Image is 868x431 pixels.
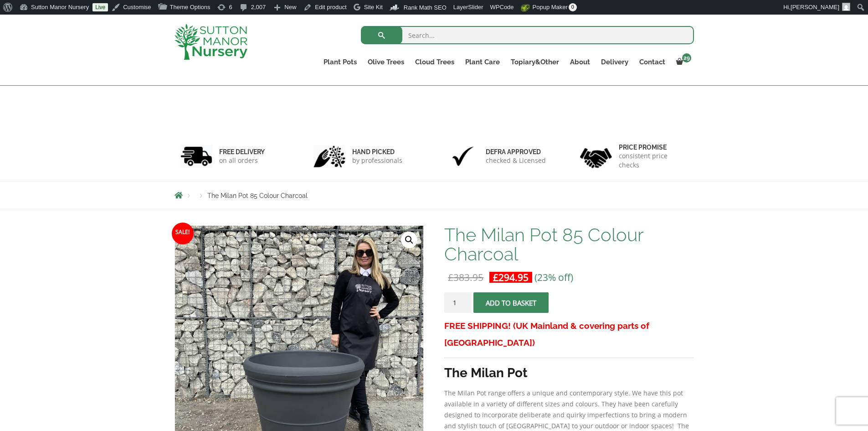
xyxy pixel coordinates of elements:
[175,192,694,199] nav: Breadcrumbs
[352,156,402,165] p: by professionals
[410,56,460,68] a: Cloud Trees
[219,156,265,165] p: on all orders
[682,53,691,62] span: 29
[447,145,479,168] img: 3.jpg
[460,56,505,68] a: Plant Care
[401,232,417,248] a: View full-screen image gallery
[671,56,694,68] a: 29
[313,145,345,168] img: 2.jpg
[444,365,528,380] strong: The Milan Pot
[444,317,693,351] h3: FREE SHIPPING! (UK Mainland & covering parts of [GEOGRAPHIC_DATA])
[534,271,573,284] span: (23% off)
[619,151,688,170] p: consistent price checks
[580,142,612,170] img: 4.jpg
[207,192,308,199] span: The Milan Pot 85 Colour Charcoal
[569,3,577,11] span: 0
[219,148,265,156] h6: FREE DELIVERY
[493,271,529,284] bdi: 294.95
[505,56,565,68] a: Topiary&Other
[619,143,688,151] h6: Price promise
[172,223,194,244] span: Sale!
[364,4,383,10] span: Site Kit
[404,4,447,11] span: Rank Math SEO
[473,292,549,313] button: Add to basket
[180,145,212,168] img: 1.jpg
[352,148,402,156] h6: hand picked
[448,271,483,284] bdi: 383.95
[361,26,694,44] input: Search...
[486,156,546,165] p: checked & Licensed
[791,4,839,10] span: [PERSON_NAME]
[362,56,410,68] a: Olive Trees
[565,56,596,68] a: About
[444,225,693,264] h1: The Milan Pot 85 Colour Charcoal
[448,271,453,284] span: £
[175,24,247,60] img: logo
[596,56,634,68] a: Delivery
[92,3,108,11] a: Live
[486,148,546,156] h6: Defra approved
[444,292,472,313] input: Product quantity
[634,56,671,68] a: Contact
[493,271,498,284] span: £
[318,56,362,68] a: Plant Pots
